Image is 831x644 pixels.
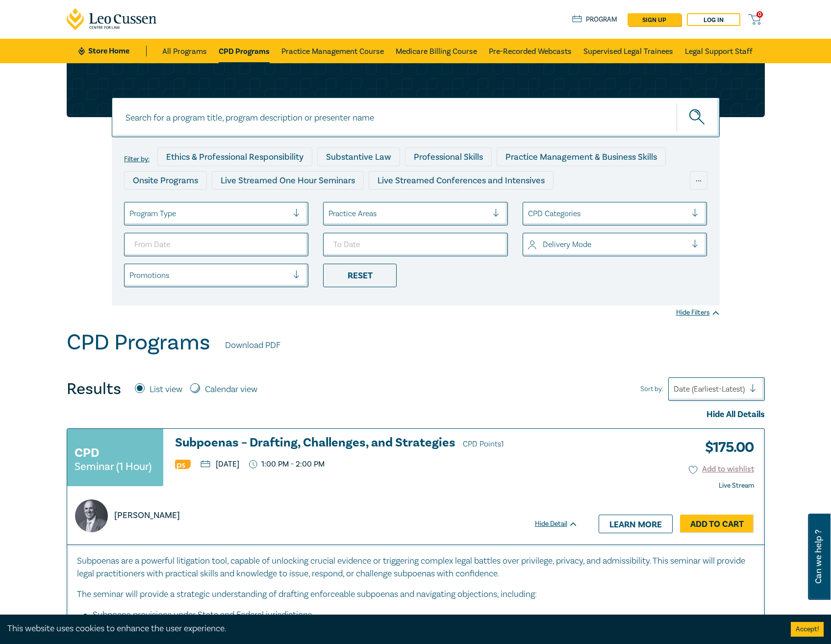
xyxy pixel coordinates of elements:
div: 10 CPD Point Packages [402,195,509,213]
a: Log in [687,13,740,26]
a: Medicare Billing Course [396,39,477,63]
h4: Results [67,379,121,399]
button: Add to wishlist [689,464,754,475]
a: Learn more [599,515,673,533]
div: Pre-Recorded Webcasts [284,195,397,213]
label: Calendar view [205,383,257,396]
input: select [129,270,131,281]
h1: CPD Programs [67,330,210,355]
div: Professional Skills [405,148,492,166]
label: Filter by: [124,155,150,163]
a: Add to Cart [680,515,754,533]
div: This website uses cookies to enhance the user experience. [7,622,776,635]
button: Accept cookies [791,622,824,637]
input: select [528,239,530,250]
p: 1:00 PM - 2:00 PM [249,460,325,469]
a: Program [572,14,618,25]
span: Can we help ? [814,520,823,594]
input: From Date [124,233,309,256]
p: [PERSON_NAME] [114,509,180,522]
a: All Programs [162,39,207,63]
div: Reset [323,264,397,287]
a: Subpoenas – Drafting, Challenges, and Strategies CPD Points1 [175,436,578,451]
div: Hide Detail [535,519,589,529]
img: Professional Skills [175,460,191,469]
img: https://s3.ap-southeast-2.amazonaws.com/leo-cussen-store-production-content/Contacts/Daniel%20Mar... [75,499,108,532]
div: Onsite Programs [124,171,207,190]
span: CPD Points 1 [463,439,504,449]
input: Search for a program title, program description or presenter name [112,98,720,137]
input: To Date [323,233,508,256]
input: select [129,208,131,219]
div: Live Streamed Practical Workshops [124,195,279,213]
a: CPD Programs [219,39,270,63]
li: Subpoena provisions under State and Federal jurisdictions [93,609,745,621]
a: Store Home [78,46,147,56]
div: Live Streamed One Hour Seminars [212,171,364,190]
span: 0 [756,11,763,18]
h3: $ 175.00 [698,436,754,459]
input: select [528,208,530,219]
p: [DATE] [201,460,239,468]
p: The seminar will provide a strategic understanding of drafting enforceable subpoenas and navigati... [77,588,755,601]
div: Hide Filters [676,308,720,318]
div: ... [690,171,707,190]
h3: CPD [75,444,99,462]
strong: Live Stream [719,481,754,490]
h3: Subpoenas – Drafting, Challenges, and Strategies [175,436,578,451]
a: Practice Management Course [281,39,384,63]
a: Download PDF [225,339,280,352]
div: Hide All Details [67,408,765,421]
a: Supervised Legal Trainees [583,39,673,63]
a: Legal Support Staff [685,39,753,63]
a: Pre-Recorded Webcasts [489,39,572,63]
div: Live Streamed Conferences and Intensives [369,171,554,190]
p: Subpoenas are a powerful litigation tool, capable of unlocking crucial evidence or triggering com... [77,555,755,580]
div: National Programs [514,195,604,213]
div: Substantive Law [317,148,400,166]
input: Sort by [674,384,676,395]
div: Practice Management & Business Skills [497,148,666,166]
label: List view [150,383,182,396]
input: select [328,208,330,219]
small: Seminar (1 Hour) [75,462,151,471]
span: Sort by: [640,384,663,395]
a: sign up [628,13,681,26]
div: Ethics & Professional Responsibility [157,148,312,166]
